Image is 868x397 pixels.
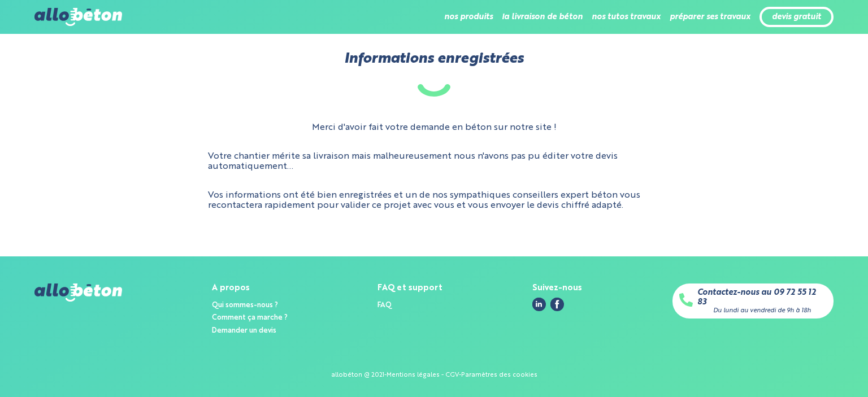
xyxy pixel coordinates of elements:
[459,372,461,379] div: -
[502,3,583,30] li: la livraison de béton
[697,288,827,307] a: Contactez-nous au 09 72 55 12 83
[34,283,121,302] img: allobéton
[592,3,661,30] li: nos tutos travaux
[670,3,750,30] li: préparer ses travaux
[377,302,392,309] a: FAQ
[212,327,276,334] a: Demander un devis
[34,8,121,26] img: allobéton
[445,372,459,378] a: CGV
[387,372,440,378] a: Mentions légales
[208,151,660,172] p: Votre chantier mérite sa livraison mais malheureusement nous n'avons pas pu éditer votre devis au...
[461,372,537,378] a: Paramètres des cookies
[212,283,288,293] div: A propos
[384,372,387,379] div: -
[441,372,444,378] span: -
[212,314,288,321] a: Comment ça marche ?
[767,353,856,385] iframe: Help widget launcher
[713,307,811,315] div: Du lundi au vendredi de 9h à 18h
[377,283,442,293] div: FAQ et support
[212,302,278,309] a: Qui sommes-nous ?
[532,283,582,293] div: Suivez-nous
[444,3,493,30] li: nos produits
[331,372,384,379] div: allobéton @ 2021
[772,12,821,22] a: devis gratuit
[312,123,557,133] p: Merci d'avoir fait votre demande en béton sur notre site !
[208,190,660,211] p: Vos informations ont été bien enregistrées et un de nos sympathiques conseillers expert béton vou...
